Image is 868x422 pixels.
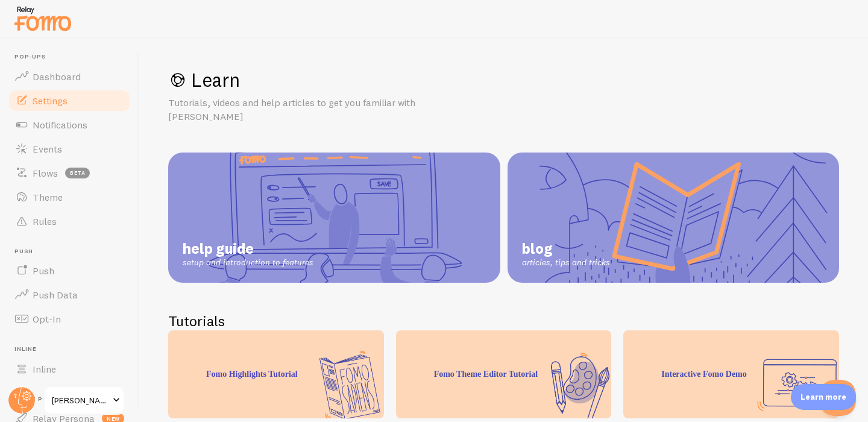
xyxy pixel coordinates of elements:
[820,380,856,416] iframe: Help Scout Beacon - Open
[7,161,131,185] a: Flows beta
[522,239,610,257] span: blog
[7,137,131,161] a: Events
[7,113,131,137] a: Notifications
[791,384,856,410] div: Learn more
[7,283,131,307] a: Push Data
[33,191,63,203] span: Theme
[800,391,846,403] p: Learn more
[168,68,839,92] h1: Learn
[52,393,109,408] span: [PERSON_NAME]'s Fine Leather Furniture
[7,65,131,89] a: Dashboard
[508,153,840,283] a: blog articles, tips and tricks
[168,153,500,283] a: help guide setup and introduction to features
[43,386,125,415] a: [PERSON_NAME]'s Fine Leather Furniture
[33,363,56,375] span: Inline
[33,167,58,179] span: Flows
[33,143,62,155] span: Events
[183,257,313,268] span: setup and introduction to features
[33,289,78,301] span: Push Data
[183,239,313,257] span: help guide
[168,312,839,330] h2: Tutorials
[7,89,131,113] a: Settings
[396,330,612,418] div: Fomo Theme Editor Tutorial
[65,168,90,178] span: beta
[33,71,81,83] span: Dashboard
[33,313,61,325] span: Opt-In
[7,259,131,283] a: Push
[522,257,610,268] span: articles, tips and tricks
[7,185,131,209] a: Theme
[33,119,87,131] span: Notifications
[14,248,131,256] span: Push
[7,209,131,233] a: Rules
[14,53,131,61] span: Pop-ups
[13,3,73,34] img: fomo-relay-logo-orange.svg
[168,330,384,418] div: Fomo Highlights Tutorial
[168,96,458,124] p: Tutorials, videos and help articles to get you familiar with [PERSON_NAME]
[7,357,131,381] a: Inline
[33,265,54,277] span: Push
[33,95,68,107] span: Settings
[14,345,131,353] span: Inline
[623,330,839,418] div: Interactive Fomo Demo
[7,307,131,331] a: Opt-In
[33,215,57,227] span: Rules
